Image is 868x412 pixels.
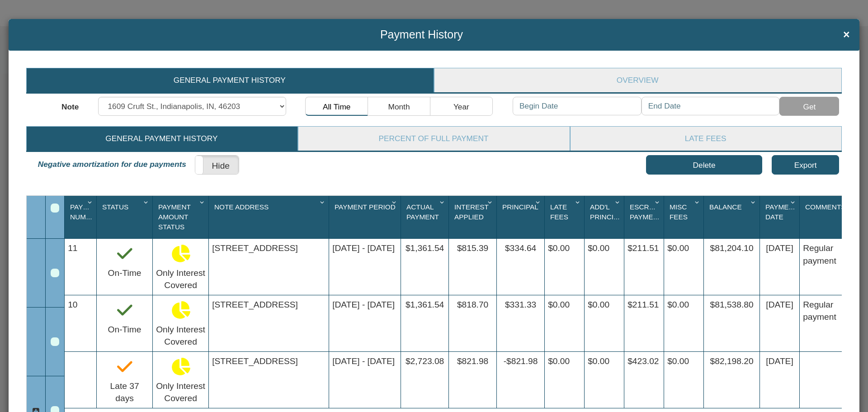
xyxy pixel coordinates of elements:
[585,295,624,351] div: $0.00
[298,127,569,151] a: Percent of Full Payment
[670,203,688,221] span: Misc Fees
[765,203,798,221] span: Payment Date
[51,337,60,346] div: Row 2, Row Selection Checkbox
[748,196,759,207] div: Column Menu
[646,155,762,174] button: Delete
[805,203,846,211] span: Comments
[709,203,742,211] span: Balance
[329,352,401,408] div: May 01, 2025 - Jun 01, 2025
[772,155,839,174] button: Export
[545,295,584,351] div: $0.00
[613,196,623,207] div: Column Menu
[800,239,864,295] div: Regular payment
[451,199,496,234] div: Sort None
[704,239,759,295] div: $81,204.10
[762,199,799,225] div: Payment Date Sort None
[802,199,864,215] div: Comments Sort None
[587,199,624,234] div: Sort None
[19,97,89,117] label: Note
[155,199,208,235] div: Sort None
[209,352,329,408] div: 1609 Cruft St., Indianapolis, IN, 46203
[704,295,759,351] div: $81,538.80
[85,196,96,207] div: Column Menu
[209,239,329,295] div: 1609 Cruft St., Indianapolis, IN, 46203
[141,196,152,207] div: Column Menu
[545,239,584,295] div: $0.00
[335,203,396,211] span: Payment Period
[211,199,329,215] div: Note Address Sort None
[331,199,401,224] div: Sort None
[97,295,152,351] div: Payment is received on and within grace period (15 days)
[430,97,493,116] button: Year
[585,352,624,408] div: $0.00
[497,239,544,295] div: $334.64
[664,239,703,295] div: $0.00
[27,127,297,151] a: General Payment History
[67,199,96,234] div: Payment Number Sort None
[587,199,624,234] div: Add'L Principal Sort None
[664,295,703,351] div: $0.00
[550,203,568,221] span: Late Fees
[65,239,96,295] div: 11
[97,352,152,408] div: Payment received outside the grace period (15 days) 22 day(s) later
[627,199,664,234] div: Escrow Payment Sort None
[389,196,400,207] div: Column Menu
[497,295,544,351] div: $331.33
[153,352,208,408] div: Only Interest Covered
[401,295,448,351] div: $1,361.54
[403,199,448,234] div: Sort None
[547,199,584,225] div: Sort None
[331,199,401,224] div: Payment Period Sort None
[590,203,626,221] span: Add'L Principal
[454,203,489,221] span: Interest Applied
[451,199,496,234] div: Interest Applied Sort None
[437,196,448,207] div: Column Menu
[627,199,664,234] div: Sort None
[779,97,839,116] button: Get
[573,196,584,207] div: Column Menu
[449,352,496,408] div: $821.98
[99,199,152,215] div: Sort None
[624,352,664,408] div: $423.02
[499,199,544,224] div: Sort None
[788,196,799,207] div: Column Menu
[802,199,864,215] div: Sort None
[155,199,208,235] div: Payment Amount Status Sort None
[401,239,448,295] div: $1,361.54
[547,199,584,225] div: Late Fees Sort None
[642,97,780,115] input: End Date
[65,295,96,351] div: 10
[760,352,799,408] div: [DATE]
[406,203,439,221] span: Actual Payment
[760,295,799,351] div: [DATE]
[704,352,759,408] div: $82,198.20
[692,196,703,207] div: Column Menu
[571,127,841,151] a: Late Fees
[329,295,401,351] div: Jun 01, 2025 - Jul 01, 2025
[18,28,825,41] span: Payment History
[97,239,152,295] div: Payment is received on and within grace period (15 days)
[214,203,269,211] span: Note Address
[51,204,60,213] div: Select All
[533,196,544,207] div: Column Menu
[99,199,152,215] div: Status Sort None
[197,196,208,207] div: Column Menu
[800,295,864,351] div: Regular payment
[843,28,850,41] span: ×
[329,239,401,295] div: Jul 01, 2025 - Aug 01, 2025
[153,295,208,351] div: Only Interest Covered
[664,352,703,408] div: $0.00
[401,352,448,408] div: $2,723.08
[502,203,538,211] span: Principal
[449,295,496,351] div: $818.70
[706,199,759,215] div: Sort None
[27,68,433,92] a: General Payment History
[67,199,96,234] div: Sort None
[403,199,448,234] div: Actual Payment Sort None
[153,239,208,295] div: Only Interest Covered
[666,199,703,225] div: Sort None
[624,295,664,351] div: $211.51
[195,156,239,175] label: Hide
[762,199,799,225] div: Sort None
[666,199,703,225] div: Misc Fees Sort None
